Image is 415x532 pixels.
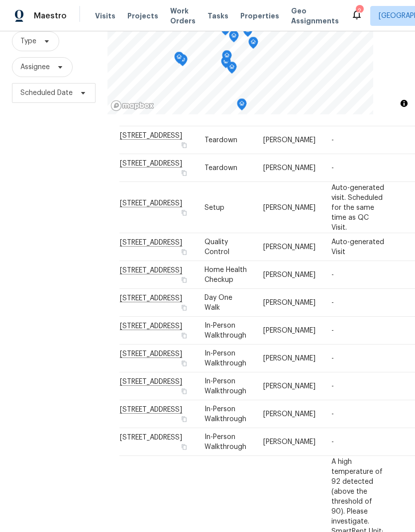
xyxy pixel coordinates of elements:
[34,11,67,21] span: Maestro
[291,6,339,26] span: Geo Assignments
[356,6,363,16] div: 2
[331,299,334,306] span: -
[205,434,246,450] span: In-Person Walkthrough
[331,137,334,144] span: -
[331,327,334,334] span: -
[331,355,334,362] span: -
[331,383,334,390] span: -
[263,439,315,445] span: [PERSON_NAME]
[205,322,246,339] span: In-Person Walkthrough
[180,443,189,451] button: Copy Address
[20,36,36,46] span: Type
[331,165,334,172] span: -
[263,137,315,144] span: [PERSON_NAME]
[263,271,315,278] span: [PERSON_NAME]
[227,62,237,77] div: Map marker
[263,355,315,362] span: [PERSON_NAME]
[205,204,224,211] span: Setup
[263,299,315,306] span: [PERSON_NAME]
[20,62,50,72] span: Assignee
[180,169,189,177] button: Copy Address
[180,248,189,257] button: Copy Address
[205,239,229,256] span: Quality Control
[127,11,158,21] span: Projects
[331,239,384,256] span: Auto-generated Visit
[20,88,73,98] span: Scheduled Date
[205,378,246,395] span: In-Person Walkthrough
[180,359,189,368] button: Copy Address
[180,415,189,424] button: Copy Address
[205,350,246,367] span: In-Person Walkthrough
[263,165,315,172] span: [PERSON_NAME]
[398,97,410,109] button: Toggle attribution
[222,50,232,66] div: Map marker
[237,98,247,114] div: Map marker
[205,294,232,311] span: Day One Walk
[180,303,189,312] button: Copy Address
[95,11,115,21] span: Visits
[331,184,384,231] span: Auto-generated visit. Scheduled for the same time as QC Visit.
[180,331,189,340] button: Copy Address
[180,141,189,150] button: Copy Address
[205,406,246,423] span: In-Person Walkthrough
[180,275,189,284] button: Copy Address
[170,6,196,26] span: Work Orders
[205,137,237,144] span: Teardown
[207,12,228,19] span: Tasks
[205,266,247,283] span: Home Health Checkup
[205,165,237,172] span: Teardown
[331,411,334,418] span: -
[180,387,189,396] button: Copy Address
[243,25,253,40] div: Map marker
[263,327,315,334] span: [PERSON_NAME]
[263,383,315,390] span: [PERSON_NAME]
[110,100,154,111] a: Mapbox homepage
[401,98,407,109] span: Toggle attribution
[120,434,182,441] span: [STREET_ADDRESS]
[248,37,258,52] div: Map marker
[240,11,279,21] span: Properties
[263,204,315,211] span: [PERSON_NAME]
[229,30,239,46] div: Map marker
[263,411,315,418] span: [PERSON_NAME]
[174,52,184,67] div: Map marker
[331,271,334,278] span: -
[221,56,231,72] div: Map marker
[263,244,315,251] span: [PERSON_NAME]
[180,208,189,217] button: Copy Address
[331,439,334,445] span: -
